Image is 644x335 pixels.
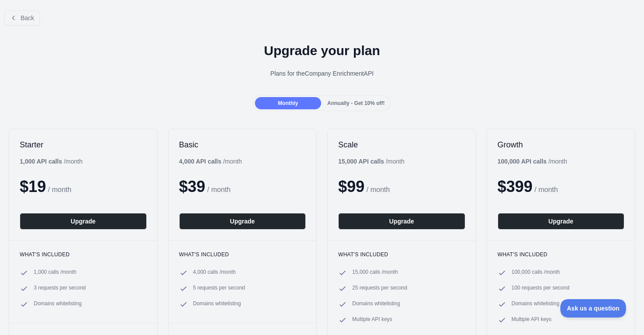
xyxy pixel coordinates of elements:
iframe: Toggle Customer Support [560,299,626,318]
span: $ 399 [498,178,533,195]
div: / month [338,157,404,166]
div: / month [498,157,567,166]
b: 100,000 API calls [498,158,547,165]
span: $ 99 [338,178,364,195]
h2: Basic [179,140,306,150]
b: 15,000 API calls [338,158,384,165]
h2: Scale [338,140,465,150]
div: / month [179,157,242,166]
h2: Growth [498,140,625,150]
